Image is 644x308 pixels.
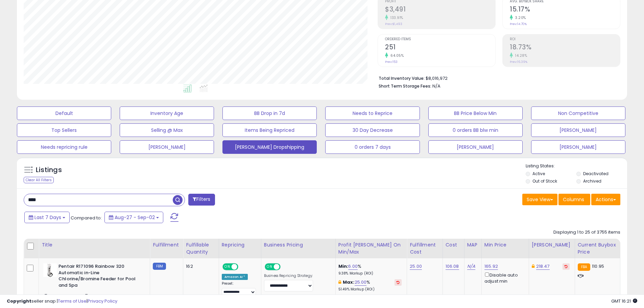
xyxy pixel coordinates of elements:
div: Fulfillable Quantity [186,241,216,256]
li: $8,016,972 [379,74,615,82]
small: 14.28% [513,53,527,58]
div: Cost [446,241,461,248]
button: BB Drop in 7d [222,106,317,120]
button: BB Price Below Min [428,106,523,120]
button: Columns [558,194,590,205]
button: Top Sellers [17,123,111,137]
button: Needs repricing rule [17,140,111,154]
span: Aug-27 - Sep-02 [115,214,155,221]
div: Min Price [484,241,526,248]
span: Compared to: [71,215,102,221]
a: 218.47 [536,263,550,270]
button: Items Being Repriced [222,123,317,137]
div: [PERSON_NAME] [532,241,572,248]
span: N/A [432,83,440,89]
a: 106.08 [446,263,459,270]
label: Active [532,171,545,176]
button: Filters [188,194,215,206]
small: FBM [153,263,166,270]
b: Pentair R171096 Rainbow 320 Automatic in-Line Chlorine/Bromine Feeder for Pool and Spa [58,263,141,290]
a: 25.00 [410,263,422,270]
button: [PERSON_NAME] [120,140,214,154]
p: Listing States: [526,163,627,169]
div: Business Pricing [264,241,333,248]
div: Clear All Filters [24,177,54,183]
span: Last 7 Days [34,214,61,221]
a: Terms of Use [58,298,87,304]
button: Save View [522,194,557,205]
a: N/A [467,263,475,270]
b: Total Inventory Value: [379,75,425,81]
div: Amazon AI * [222,274,248,280]
strong: Copyright [7,298,31,304]
div: seller snap | | [7,298,117,305]
div: Disable auto adjust min [484,271,524,284]
span: OFF [237,264,248,270]
div: 162 [186,263,213,269]
button: Default [17,106,111,120]
button: Non Competitive [531,106,625,120]
span: | SKU: R171096-BSD [83,294,122,299]
div: % [338,263,402,276]
small: Prev: $1,493 [385,22,402,26]
button: Inventory Age [120,106,214,120]
h2: $3,491 [385,5,495,15]
a: Privacy Policy [88,298,117,304]
small: 3.20% [513,15,526,20]
div: Fulfillment [153,241,180,248]
button: 0 orders 7 days [325,140,420,154]
small: Prev: 14.70% [510,22,527,26]
label: Out of Stock [532,178,557,184]
span: ON [265,264,274,270]
div: Displaying 1 to 25 of 3755 items [553,229,620,236]
div: Profit [PERSON_NAME] on Min/Max [338,241,404,256]
span: 2025-09-10 16:21 GMT [611,298,637,304]
span: 110.95 [592,263,604,269]
th: The percentage added to the cost of goods (COGS) that forms the calculator for Min & Max prices. [335,239,407,258]
b: Min: [338,263,349,269]
b: Short Term Storage Fees: [379,83,431,89]
p: 51.49% Markup (ROI) [338,287,402,292]
button: [PERSON_NAME] Dropshipping [222,140,317,154]
div: Current Buybox Price [578,241,617,256]
p: 9.38% Markup (ROI) [338,271,402,276]
label: Business Repricing Strategy: [264,274,313,278]
div: Preset: [222,281,256,297]
button: Needs to Reprice [325,106,420,120]
small: Prev: 16.39% [510,60,527,64]
div: MAP [467,241,479,248]
div: Fulfillment Cost [410,241,439,256]
div: Repricing [222,241,258,248]
span: Columns [563,196,584,203]
button: Selling @ Max [120,123,214,137]
button: [PERSON_NAME] [531,140,625,154]
img: 41L1S-hsX4L._SL40_.jpg [43,263,57,277]
small: Prev: 153 [385,60,398,64]
a: 6.00 [348,263,358,270]
button: 30 Day Decrease [325,123,420,137]
span: ON [223,264,232,270]
button: Aug-27 - Sep-02 [104,212,163,223]
small: 133.91% [388,15,403,20]
a: B001DO0QKQ [57,294,82,300]
label: Deactivated [583,171,609,176]
span: Ordered Items [385,38,495,41]
h2: 15.17% [510,5,620,15]
small: FBA [578,263,590,271]
div: % [338,279,402,292]
button: [PERSON_NAME] [531,123,625,137]
a: 25.00 [355,279,367,286]
h2: 18.73% [510,43,620,52]
label: Archived [583,178,601,184]
b: Max: [343,279,355,285]
button: 0 orders BB blw min [428,123,523,137]
button: Last 7 Days [24,212,70,223]
span: ROI [510,38,620,41]
small: 64.05% [388,53,404,58]
a: 165.92 [484,263,498,270]
div: Title [42,241,147,248]
h5: Listings [36,165,62,175]
button: Actions [591,194,620,205]
span: OFF [280,264,290,270]
button: [PERSON_NAME] [428,140,523,154]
